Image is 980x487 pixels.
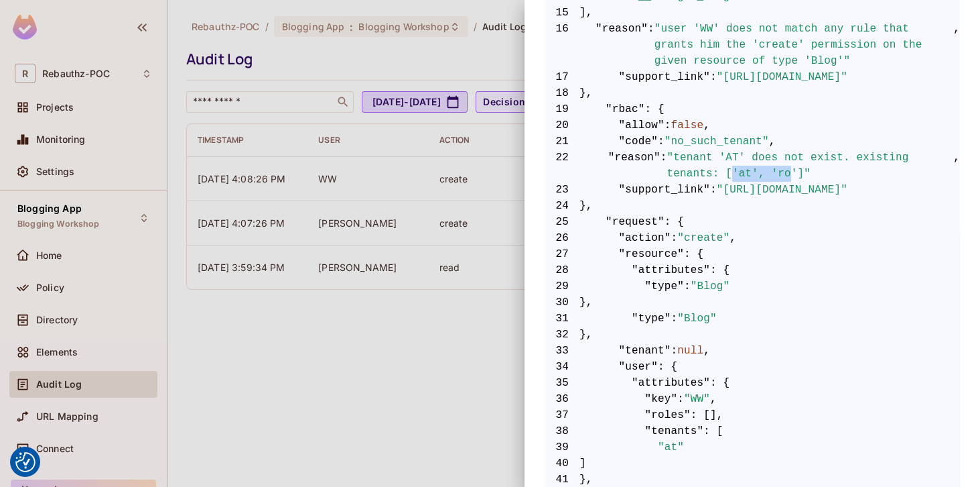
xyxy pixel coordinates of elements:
span: , [729,230,736,246]
span: "attributes" [632,262,710,278]
span: 27 [545,246,579,262]
span: , [769,133,776,150]
button: Consent Preferences [15,452,36,472]
span: 18 [545,85,579,101]
span: "user 'WW' does not match any rule that grants him the 'create' permission on the given resource ... [654,21,954,69]
span: "key" [645,391,678,407]
span: 25 [545,214,579,230]
span: }, [545,327,960,343]
span: "reason" [596,21,648,69]
span: 32 [545,327,579,343]
span: 16 [545,21,579,69]
span: : [671,311,678,327]
span: 31 [545,311,579,327]
span: : [], [691,407,723,423]
span: : [671,343,678,359]
span: , [710,391,717,407]
span: null [677,343,703,359]
span: "type" [632,311,671,327]
span: 33 [545,343,579,359]
span: "[URL][DOMAIN_NAME]" [717,69,847,85]
span: "tenant 'AT' does not exist. existing tenants: ['at', 'ro']" [667,150,954,182]
span: ] [545,455,960,472]
span: : { [664,214,684,230]
span: 36 [545,391,579,407]
img: Revisit consent button [15,452,36,472]
span: : [658,133,664,150]
span: "no_such_tenant" [664,133,769,150]
span: : { [710,262,729,278]
span: , [703,343,710,359]
span: : [ [703,423,723,439]
span: "attributes" [632,375,710,391]
span: 34 [545,359,579,375]
span: "support_link" [619,182,711,198]
span: , [953,150,960,182]
span: "request" [606,214,664,230]
span: , [953,21,960,69]
span: 20 [545,117,579,133]
span: }, [545,294,960,311]
span: : [671,230,678,246]
span: : [710,182,717,198]
span: 22 [545,150,579,182]
span: "create" [677,230,729,246]
span: "allow" [619,117,664,133]
span: "Blog" [691,278,730,294]
span: "type" [645,278,685,294]
span: : [677,391,684,407]
span: "resource" [619,246,685,262]
span: "WW" [684,391,710,407]
span: , [703,117,710,133]
span: : { [658,359,677,375]
span: : [664,117,671,133]
span: ], [545,5,960,21]
span: "code" [619,133,658,150]
span: : { [684,246,703,262]
span: "tenants" [645,423,704,439]
span: "rbac" [606,101,645,117]
span: 35 [545,375,579,391]
span: }, [545,85,960,101]
span: 24 [545,198,579,214]
span: 23 [545,182,579,198]
span: 37 [545,407,579,423]
span: : [660,150,667,182]
span: 30 [545,294,579,311]
span: 28 [545,262,579,278]
span: "action" [619,230,671,246]
span: "Blog" [677,311,717,327]
span: "tenant" [619,343,671,359]
span: : [648,21,654,69]
span: 40 [545,455,579,472]
span: "user" [619,359,658,375]
span: 21 [545,133,579,150]
span: 39 [545,439,579,455]
span: "support_link" [619,69,711,85]
span: 38 [545,423,579,439]
span: "at" [658,439,684,455]
span: : [710,69,717,85]
span: : { [710,375,729,391]
span: 29 [545,278,579,294]
span: : [684,278,691,294]
span: }, [545,198,960,214]
span: "[URL][DOMAIN_NAME]" [717,182,847,198]
span: 17 [545,69,579,85]
span: "reason" [608,150,660,182]
span: 19 [545,101,579,117]
span: "roles" [645,407,691,423]
span: 26 [545,230,579,246]
span: 15 [545,5,579,21]
span: false [671,117,704,133]
span: : { [645,101,664,117]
